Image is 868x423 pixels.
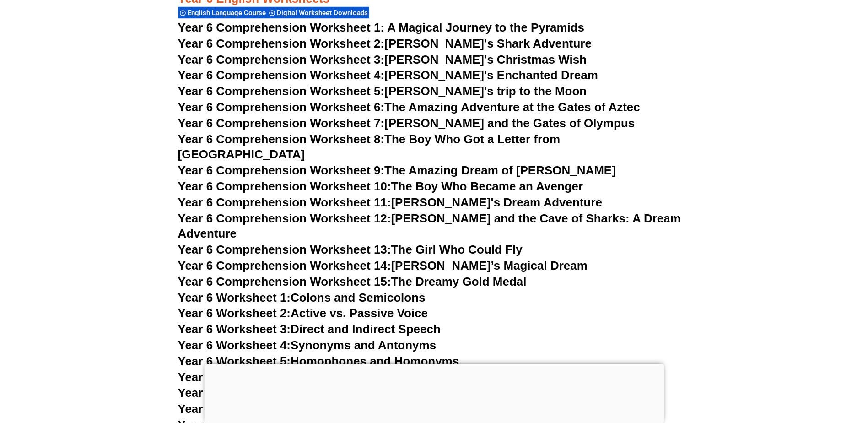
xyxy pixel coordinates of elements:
a: Year 6 Worksheet 8:Idioms and Their Meanings [178,402,444,416]
a: Year 6 Worksheet 4:Synonyms and Antonyms [178,338,437,352]
a: Year 6 Worksheet 5:Homophones and Homonyms [178,354,459,368]
span: Year 6 Worksheet 7: [178,386,291,400]
span: Year 6 Comprehension Worksheet 10: [178,179,391,193]
span: Year 6 Worksheet 4: [178,338,291,352]
a: Year 6 Comprehension Worksheet 15:The Dreamy Gold Medal [178,275,527,288]
span: English Language Course [188,9,269,17]
a: Year 6 Comprehension Worksheet 2:[PERSON_NAME]'s Shark Adventure [178,37,592,50]
div: Digital Worksheet Downloads [267,6,369,19]
span: Year 6 Worksheet 5: [178,354,291,368]
span: Year 6 Worksheet 2: [178,306,291,320]
span: Year 6 Worksheet 8: [178,402,291,416]
span: Year 6 Comprehension Worksheet 11: [178,195,391,209]
a: Year 6 Comprehension Worksheet 13:The Girl Who Could Fly [178,243,523,256]
a: Year 6 Worksheet 7:Similes, Metaphors, and Personification [178,386,516,400]
a: Year 6 Comprehension Worksheet 14:[PERSON_NAME]’s Magical Dream [178,259,588,272]
iframe: Chat Widget [716,320,868,423]
span: Year 6 Comprehension Worksheet 9: [178,163,385,177]
span: Year 6 Worksheet 1: [178,291,291,304]
a: Year 6 Comprehension Worksheet 10:The Boy Who Became an Avenger [178,179,583,193]
span: Year 6 Comprehension Worksheet 6: [178,100,385,114]
a: Year 6 Comprehension Worksheet 8:The Boy Who Got a Letter from [GEOGRAPHIC_DATA] [178,132,561,162]
span: Year 6 Comprehension Worksheet 8: [178,132,385,146]
a: Year 6 Comprehension Worksheet 11:[PERSON_NAME]'s Dream Adventure [178,195,602,209]
span: Year 6 Comprehension Worksheet 4: [178,68,385,82]
span: Year 6 Comprehension Worksheet 7: [178,116,385,130]
a: Year 6 Comprehension Worksheet 6:The Amazing Adventure at the Gates of Aztec [178,100,640,114]
a: Year 6 Comprehension Worksheet 4:[PERSON_NAME]'s Enchanted Dream [178,68,598,82]
span: Digital Worksheet Downloads [277,9,371,17]
a: Year 6 Worksheet 1:Colons and Semicolons [178,291,426,304]
a: Year 6 Comprehension Worksheet 5:[PERSON_NAME]'s trip to the Moon [178,84,587,98]
span: Year 6 Comprehension Worksheet 12: [178,211,391,225]
a: Year 6 Comprehension Worksheet 1: A Magical Journey to the Pyramids [178,21,585,34]
a: Year 6 Worksheet 6:Prefixes and Suffixes [178,370,411,384]
span: Year 6 Worksheet 3: [178,322,291,336]
iframe: Advertisement [204,364,664,421]
a: Year 6 Comprehension Worksheet 7:[PERSON_NAME] and the Gates of Olympus [178,116,635,130]
div: English Language Course [178,6,267,19]
span: Year 6 Comprehension Worksheet 14: [178,259,391,272]
span: Year 6 Comprehension Worksheet 2: [178,37,385,50]
span: Year 6 Worksheet 6: [178,370,291,384]
span: Year 6 Comprehension Worksheet 15: [178,275,391,288]
span: Year 6 Comprehension Worksheet 5: [178,84,385,98]
a: Year 6 Comprehension Worksheet 12:[PERSON_NAME] and the Cave of Sharks: A Dream Adventure [178,211,681,241]
span: Year 6 Comprehension Worksheet 3: [178,53,385,66]
a: Year 6 Worksheet 3:Direct and Indirect Speech [178,322,441,336]
a: Year 6 Comprehension Worksheet 9:The Amazing Dream of [PERSON_NAME] [178,163,616,177]
a: Year 6 Comprehension Worksheet 3:[PERSON_NAME]'s Christmas Wish [178,53,587,66]
a: Year 6 Worksheet 2:Active vs. Passive Voice [178,306,428,320]
span: Year 6 Comprehension Worksheet 13: [178,243,391,256]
